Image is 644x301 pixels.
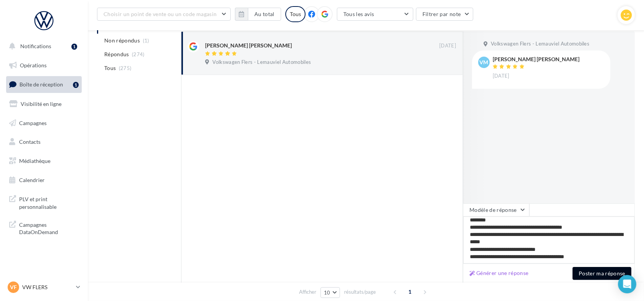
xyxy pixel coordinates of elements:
span: Non répondus [104,37,140,44]
button: 10 [320,287,340,298]
button: Notifications 1 [5,38,80,54]
span: Campagnes [19,119,47,126]
button: Poster ma réponse [573,267,631,280]
button: Au total [248,8,281,21]
a: Calendrier [5,172,83,188]
span: Volkswagen Flers - Lemauviel Automobiles [491,41,589,47]
button: Générer une réponse [466,268,532,278]
span: Notifications [20,43,51,49]
span: résultats/page [344,288,376,296]
p: VW FLERS [22,283,73,291]
span: (275) [119,65,132,71]
span: Répondus [104,50,129,58]
button: Au total [235,8,281,21]
a: Campagnes [5,115,83,131]
span: 1 [404,286,416,298]
div: [PERSON_NAME] [PERSON_NAME] [493,57,579,62]
span: 10 [324,290,330,296]
a: PLV et print personnalisable [5,191,83,213]
span: Calendrier [19,177,45,183]
span: Visibilité en ligne [21,101,61,107]
div: [PERSON_NAME] [PERSON_NAME] [205,42,292,49]
span: Tous [104,64,116,72]
span: (274) [132,51,145,57]
span: [DATE] [493,73,510,80]
a: VF VW FLERS [6,280,82,294]
div: Tous [285,6,306,22]
div: 1 [73,82,79,88]
span: Choisir un point de vente ou un code magasin [104,11,217,17]
a: Visibilité en ligne [5,96,83,112]
a: Boîte de réception1 [5,76,83,93]
span: Contacts [19,138,40,145]
a: Opérations [5,57,83,73]
a: Contacts [5,134,83,150]
button: Choisir un point de vente ou un code magasin [97,8,231,21]
button: Tous les avis [337,8,413,21]
span: Médiathèque [19,158,50,164]
button: Modèle de réponse [463,203,529,216]
button: Filtrer par note [416,8,474,21]
span: (1) [143,37,149,44]
span: Opérations [20,62,47,68]
span: Tous les avis [343,11,374,17]
span: PLV et print personnalisable [19,194,79,210]
span: [DATE] [439,42,456,49]
span: Volkswagen Flers - Lemauviel Automobiles [212,59,311,66]
a: Campagnes DataOnDemand [5,216,83,239]
span: VF [10,283,17,291]
span: Campagnes DataOnDemand [19,220,79,236]
span: vm [480,59,489,66]
div: Open Intercom Messenger [618,275,636,293]
div: 1 [71,44,77,50]
span: Boîte de réception [19,81,63,88]
a: Médiathèque [5,153,83,169]
span: Afficher [299,288,316,296]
